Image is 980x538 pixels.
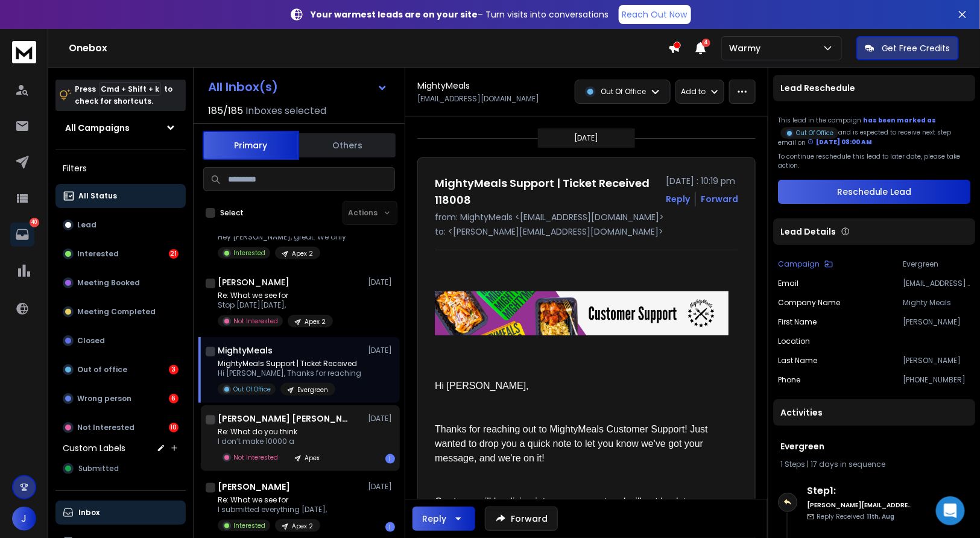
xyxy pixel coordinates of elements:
button: Campaign [778,259,833,269]
button: J [12,507,36,531]
img: logo [12,41,36,63]
h1: [PERSON_NAME] [218,276,289,288]
button: Inbox [55,501,186,525]
p: MightyMeals Support | Ticket Received [218,359,361,369]
span: 185 / 185 [208,104,243,118]
p: Company Name [778,298,840,308]
span: 4 [702,39,710,47]
a: 40 [10,223,34,247]
p: Not Interested [233,453,278,462]
p: [PERSON_NAME] [903,317,970,327]
button: All Status [55,184,186,208]
button: Interested21 [55,242,186,266]
p: Hi [PERSON_NAME], [435,379,729,393]
button: Reply [413,507,475,531]
div: Open Intercom Messenger [936,496,965,525]
p: Interested [233,521,265,530]
p: Apex 2 [292,522,313,531]
p: Reach Out Now [622,8,688,21]
button: Forward [485,507,558,531]
h1: Onebox [69,41,668,55]
h1: MightyMeals [417,80,470,92]
p: Stop [DATE][DATE], [218,300,333,310]
h1: [PERSON_NAME] [218,481,290,493]
h3: Custom Labels [63,442,125,454]
p: Press to check for shortcuts. [75,83,172,107]
div: Reply [422,513,446,525]
p: Add to [681,87,706,97]
p: Hi [PERSON_NAME], Thanks for reaching [218,369,361,378]
button: Out of office3 [55,358,186,382]
p: Not Interested [233,317,278,326]
h1: MightyMeals [218,344,273,356]
h3: Filters [55,160,186,177]
button: Lead [55,213,186,237]
label: Select [220,208,244,218]
p: Lead Details [780,226,836,238]
p: First Name [778,317,817,327]
p: I submitted everything [DATE], [218,505,327,514]
span: Cmd + Shift + k [99,82,161,96]
button: Meeting Completed [55,300,186,324]
p: Thanks for reaching out to MightyMeals Customer Support! Just wanted to drop you a quick note to ... [435,422,729,466]
button: All Inbox(s) [198,75,397,99]
div: 6 [169,394,179,403]
p: Apex [305,454,320,463]
p: I don’t make 10000 a [218,437,327,446]
button: Others [299,132,396,159]
p: Out Of Office [233,385,271,394]
p: Warmy [729,42,765,54]
button: Primary [203,131,299,160]
button: Closed [55,329,186,353]
p: Inbox [78,508,100,517]
p: 40 [30,218,39,227]
span: has been marked as [863,116,936,125]
p: Email [778,279,798,288]
p: Get Free Credits [882,42,950,54]
p: All Status [78,191,117,201]
p: Out Of Office [796,128,833,138]
p: Meeting Completed [77,307,156,317]
div: 3 [169,365,179,375]
p: [PHONE_NUMBER] [903,375,970,385]
button: Wrong person6 [55,387,186,411]
div: [DATE] 08:00 AM [808,138,872,147]
p: Mighty Meals [903,298,970,308]
p: To continue reschedule this lead to later date, please take action. [778,152,970,170]
p: – Turn visits into conversations [311,8,609,21]
div: Forward [701,193,738,205]
h6: Step 1 : [807,484,912,498]
p: Re: What do you think [218,427,327,437]
p: Apex 2 [292,249,313,258]
p: Interested [233,248,265,258]
p: Evergreen [297,385,328,394]
button: Get Free Credits [856,36,959,60]
h1: MightyMeals Support | Ticket Received 118008 [435,175,659,209]
p: Evergreen [903,259,970,269]
h1: Evergreen [780,440,968,452]
span: 17 days in sequence [811,459,885,469]
div: | [780,460,968,469]
button: Meeting Booked [55,271,186,295]
p: Reply Received [817,512,894,521]
p: Phone [778,375,800,385]
p: location [778,337,810,346]
p: [DATE] [368,482,395,492]
div: This lead in the campaign and is expected to receive next step email on [778,116,970,147]
p: Re: What we see for [218,291,333,300]
p: Lead Reschedule [780,82,855,94]
p: [EMAIL_ADDRESS][DOMAIN_NAME] [903,279,970,288]
button: Reschedule Lead [778,180,970,204]
button: Not Interested10 [55,416,186,440]
p: from: MightyMeals <[EMAIL_ADDRESS][DOMAIN_NAME]> [435,211,738,223]
p: [DATE] : 10:19 pm [666,175,738,187]
p: Interested [77,249,119,259]
span: Submitted [78,464,119,473]
span: 1 Steps [780,459,805,469]
img: MM-Support-Email-Banner.png [435,291,729,335]
span: 11th, Aug [867,512,894,521]
p: to: <[PERSON_NAME][EMAIL_ADDRESS][DOMAIN_NAME]> [435,226,738,238]
h1: [PERSON_NAME] [PERSON_NAME] sylkified cutz [218,413,350,425]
